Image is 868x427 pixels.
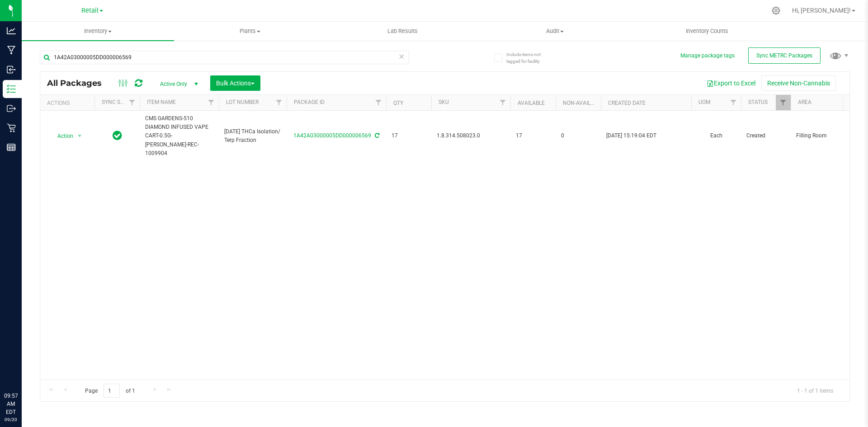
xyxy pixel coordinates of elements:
[798,99,811,105] a: Area
[49,130,74,142] span: Action
[4,392,18,416] p: 09:57 AM EDT
[375,27,430,35] span: Lab Results
[439,99,449,105] a: SKU
[81,7,99,14] span: Retail
[748,99,768,105] a: Status
[175,27,326,35] span: Plants
[674,27,741,35] span: Inventory Counts
[22,27,174,35] span: Inventory
[7,104,16,113] inline-svg: Outbound
[226,99,259,105] a: Lot Number
[102,99,137,105] a: Sync Status
[756,52,812,59] span: Sync METRC Packages
[761,75,836,91] button: Receive Non-Cannabis
[293,132,371,139] a: 1A42A03000005DD000006569
[748,47,821,64] button: Sync METRC Packages
[125,95,140,110] a: Filter
[210,75,260,91] button: Bulk Actions
[393,100,403,106] a: Qty
[746,131,785,140] span: Created
[518,100,545,106] a: Available
[770,6,782,15] div: Manage settings
[294,99,325,105] a: Package ID
[479,27,631,35] span: Audit
[77,384,142,398] span: Page of 1
[392,131,426,140] span: 17
[726,95,741,110] a: Filter
[7,143,16,152] inline-svg: Reports
[7,123,16,132] inline-svg: Retail
[174,22,326,41] a: Plants
[516,131,550,140] span: 17
[701,75,761,91] button: Export to Excel
[790,384,840,397] span: 1 - 1 of 1 items
[606,131,656,140] span: [DATE] 15:19:04 EDT
[479,22,631,41] a: Audit
[22,22,174,41] a: Inventory
[373,132,379,139] span: Sync from Compliance System
[147,99,176,105] a: Item Name
[9,355,36,382] iframe: Resource center
[495,95,510,110] a: Filter
[47,100,91,106] div: Actions
[698,99,710,105] a: UOM
[224,127,281,145] span: [DATE] THCa Isolation/ Terp Fraction
[631,22,783,41] a: Inventory Counts
[7,84,16,94] inline-svg: Inventory
[7,46,16,55] inline-svg: Manufacturing
[506,51,552,65] span: Include items not tagged for facility
[47,78,111,88] span: All Packages
[7,26,16,35] inline-svg: Analytics
[796,131,853,140] span: Filling Room
[326,22,479,41] a: Lab Results
[561,131,595,140] span: 0
[608,100,646,106] a: Created Date
[563,100,603,106] a: Non-Available
[4,416,18,423] p: 09/20
[776,95,791,110] a: Filter
[40,51,409,64] input: Search Package ID, Item Name, SKU, Lot or Part Number...
[437,131,505,140] span: 1.8.314.508023.0
[697,131,736,140] span: Each
[145,114,213,158] span: CMS GARDENS-510 DIAMOND INFUSED VAPE CART-0.5G-[PERSON_NAME]-REC-1009904
[74,130,85,142] span: select
[204,95,219,110] a: Filter
[371,95,386,110] a: Filter
[216,80,255,87] span: Bulk Actions
[398,51,405,62] span: Clear
[792,7,851,14] span: Hi, [PERSON_NAME]!
[113,129,122,142] span: In Sync
[680,52,735,60] button: Manage package tags
[272,95,287,110] a: Filter
[7,65,16,74] inline-svg: Inbound
[104,384,120,398] input: 1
